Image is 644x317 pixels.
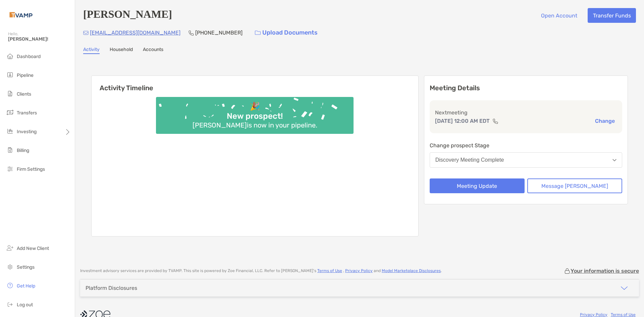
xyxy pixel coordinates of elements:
[6,300,14,308] img: logout icon
[17,91,31,97] span: Clients
[536,8,582,23] button: Open Account
[430,178,525,193] button: Meeting Update
[6,127,14,135] img: investing icon
[6,146,14,154] img: billing icon
[17,283,35,289] span: Get Help
[190,121,320,129] div: [PERSON_NAME] is now in your pipeline.
[435,117,490,125] p: [DATE] 12:00 AM EDT
[17,264,35,270] span: Settings
[588,8,636,23] button: Transfer Funds
[6,90,14,98] img: clients icon
[6,281,14,289] img: get-help icon
[17,72,34,78] span: Pipeline
[430,84,622,92] p: Meeting Details
[110,47,133,54] a: Household
[580,312,607,317] a: Privacy Policy
[6,165,14,173] img: firm-settings icon
[492,118,498,124] img: communication type
[224,111,285,121] div: New prospect!
[83,8,172,23] h4: [PERSON_NAME]
[527,178,622,193] button: Message [PERSON_NAME]
[345,268,373,273] a: Privacy Policy
[6,71,14,79] img: pipeline icon
[17,302,33,308] span: Log out
[317,268,342,273] a: Terms of Use
[593,117,617,124] button: Change
[92,76,418,92] h6: Activity Timeline
[80,268,442,273] p: Investment advisory services are provided by TVAMP . This site is powered by Zoe Financial, LLC. ...
[612,159,616,161] img: Open dropdown arrow
[6,52,14,60] img: dashboard icon
[17,166,45,172] span: Firm Settings
[430,152,622,168] button: Discovery Meeting Complete
[6,244,14,252] img: add_new_client icon
[247,102,263,111] div: 🎉
[8,3,34,27] img: Zoe Logo
[251,25,322,40] a: Upload Documents
[255,31,261,35] img: button icon
[382,268,441,273] a: Model Marketplace Disclosures
[195,29,243,37] p: [PHONE_NUMBER]
[86,285,137,291] div: Platform Disclosures
[435,108,617,117] p: Next meeting
[6,263,14,271] img: settings icon
[17,129,37,135] span: Investing
[430,141,622,150] p: Change prospect Stage
[189,30,194,36] img: Phone Icon
[143,47,163,54] a: Accounts
[90,29,180,37] p: [EMAIL_ADDRESS][DOMAIN_NAME]
[571,268,639,274] p: Your information is secure
[8,36,71,42] span: [PERSON_NAME]!
[83,47,100,54] a: Activity
[17,54,41,59] span: Dashboard
[83,31,89,35] img: Email Icon
[17,246,49,251] span: Add New Client
[435,157,504,163] div: Discovery Meeting Complete
[6,108,14,116] img: transfers icon
[17,148,29,153] span: Billing
[17,110,37,116] span: Transfers
[620,284,628,292] img: icon arrow
[611,312,636,317] a: Terms of Use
